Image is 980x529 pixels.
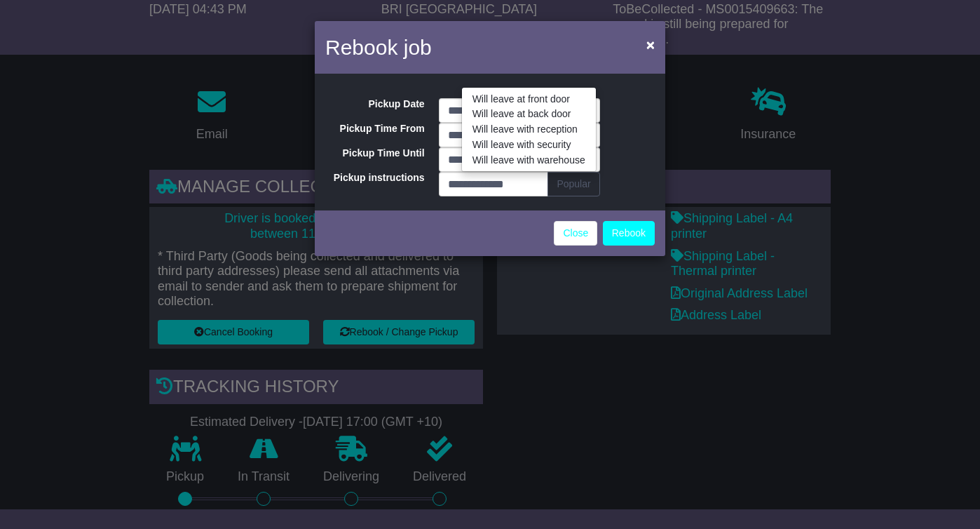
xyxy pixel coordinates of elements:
[462,137,596,152] a: Will leave with security
[315,98,432,110] label: Pickup Date
[646,36,655,53] span: ×
[462,122,596,138] a: Will leave with reception
[325,32,432,63] h4: Rebook job
[315,172,432,184] label: Pickup instructions
[462,91,596,107] a: Will leave at front door
[603,221,655,246] button: Rebook
[554,221,597,246] a: Close
[315,123,432,135] label: Pickup Time From
[547,172,599,196] button: Popular
[639,30,662,59] button: Close
[462,152,596,168] a: Will leave with warehouse
[315,147,432,159] label: Pickup Time Until
[462,107,596,122] a: Will leave at back door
